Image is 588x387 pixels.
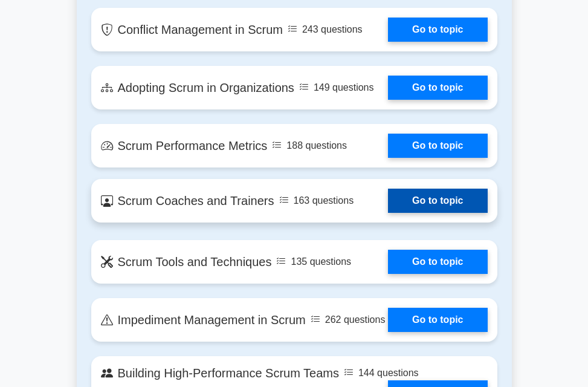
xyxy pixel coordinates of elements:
a: Go to topic [388,250,487,274]
a: Go to topic [388,308,487,332]
a: Go to topic [388,189,487,213]
a: Go to topic [388,76,487,100]
a: Go to topic [388,134,487,158]
a: Go to topic [388,18,487,42]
